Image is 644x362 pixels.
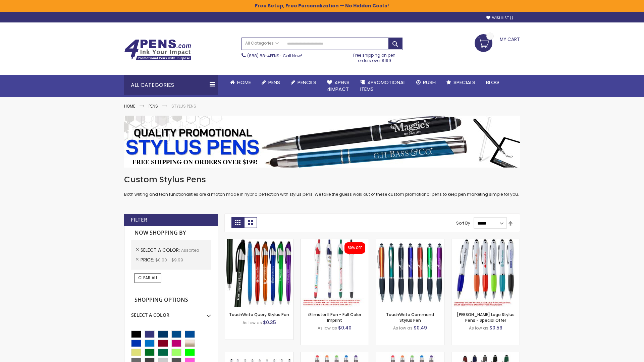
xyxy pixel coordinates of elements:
[393,325,413,331] span: As low as
[231,217,244,228] strong: Grid
[141,256,155,263] span: Price
[243,320,262,325] span: As low as
[124,75,218,95] div: All Categories
[376,352,444,358] a: Islander Softy Gel with Stylus - ColorJet Imprint-Assorted
[181,247,199,253] span: Assorted
[225,75,256,90] a: Home
[131,216,147,224] strong: Filter
[171,103,196,109] strong: Stylus Pens
[247,53,302,59] span: - Call Now!
[348,246,362,250] div: 30% OFF
[131,226,211,240] strong: Now Shopping by
[149,103,158,109] a: Pens
[318,325,337,331] span: As low as
[346,50,403,63] div: Free shipping on pen orders over $199
[268,79,280,86] span: Pens
[457,312,515,323] a: [PERSON_NAME] Logo Stylus Pens - Special Offer
[481,75,504,90] a: Blog
[308,312,361,323] a: iSlimster II Pen - Full Color Imprint
[131,293,211,307] strong: Shopping Options
[322,75,355,97] a: 4Pens4impact
[414,324,427,331] span: $0.49
[486,15,513,20] a: Wishlist
[489,324,502,331] span: $0.59
[124,39,191,61] img: 4Pens Custom Pens and Promotional Products
[124,174,520,185] h1: Custom Stylus Pens
[263,319,276,326] span: $0.35
[298,79,316,86] span: Pencils
[451,352,520,358] a: Custom Soft Touch® Metal Pens with Stylus-Assorted
[327,79,350,93] span: 4Pens 4impact
[451,239,520,307] img: Kimberly Logo Stylus Pens-Assorted
[486,79,499,86] span: Blog
[301,239,369,307] img: iSlimster II - Full Color-Assorted
[131,307,211,318] div: Select A Color
[225,239,293,307] img: TouchWrite Query Stylus Pen-Assorted
[138,275,158,281] span: Clear All
[355,75,411,97] a: 4PROMOTIONALITEMS
[411,75,441,90] a: Rush
[423,79,436,86] span: Rush
[386,312,434,323] a: TouchWrite Command Stylus Pen
[441,75,481,90] a: Specials
[124,116,520,168] img: Stylus Pens
[360,79,406,93] span: 4PROMOTIONAL ITEMS
[338,324,352,331] span: $0.40
[225,352,293,358] a: Stiletto Advertising Stylus Pens-Assorted
[155,257,183,263] span: $0.00 - $9.99
[124,174,520,197] div: Both writing and tech functionalities are a match made in hybrid perfection with stylus pens. We ...
[135,273,161,283] a: Clear All
[376,239,444,244] a: TouchWrite Command Stylus Pen-Assorted
[237,79,251,86] span: Home
[301,239,369,244] a: iSlimster II - Full Color-Assorted
[256,75,285,90] a: Pens
[469,325,488,331] span: As low as
[247,53,279,59] a: (888) 88-4PENS
[456,220,470,226] label: Sort By
[301,352,369,358] a: Islander Softy Gel Pen with Stylus-Assorted
[451,239,520,244] a: Kimberly Logo Stylus Pens-Assorted
[453,79,475,86] span: Specials
[376,239,444,307] img: TouchWrite Command Stylus Pen-Assorted
[285,75,322,90] a: Pencils
[225,239,293,244] a: TouchWrite Query Stylus Pen-Assorted
[245,41,279,46] span: All Categories
[124,103,135,109] a: Home
[141,247,181,253] span: Select A Color
[229,312,289,317] a: TouchWrite Query Stylus Pen
[242,38,282,49] a: All Categories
